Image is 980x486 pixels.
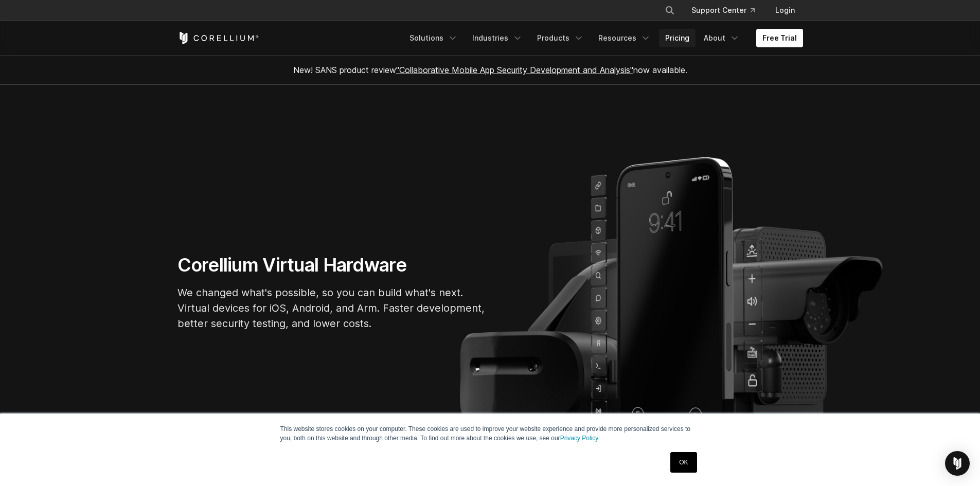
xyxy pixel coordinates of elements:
[560,435,600,442] a: Privacy Policy.
[652,1,803,20] div: Navigation Menu
[531,29,590,47] a: Products
[403,29,464,47] a: Solutions
[683,1,763,20] a: Support Center
[396,65,633,75] a: "Collaborative Mobile App Security Development and Analysis"
[177,285,486,331] p: We changed what's possible, so you can build what's next. Virtual devices for iOS, Android, and A...
[767,1,803,20] a: Login
[293,65,687,75] span: New! SANS product review now available.
[698,29,746,47] a: About
[280,424,700,443] p: This website stores cookies on your computer. These cookies are used to improve your website expe...
[945,451,970,476] div: Open Intercom Messenger
[466,29,529,47] a: Industries
[659,29,696,47] a: Pricing
[670,452,697,473] a: OK
[177,254,486,277] h1: Corellium Virtual Hardware
[177,32,259,44] a: Corellium Home
[756,29,803,47] a: Free Trial
[661,1,679,20] button: Search
[592,29,657,47] a: Resources
[403,29,803,47] div: Navigation Menu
